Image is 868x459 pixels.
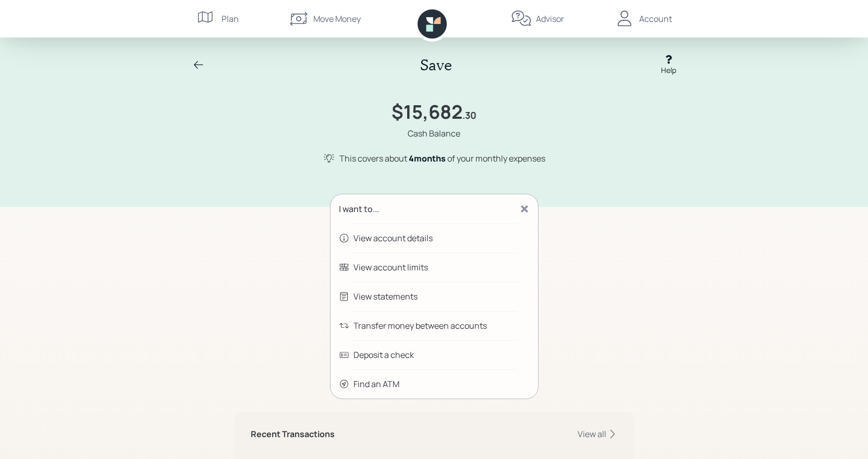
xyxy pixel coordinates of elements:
[639,13,672,25] div: Account
[462,110,476,121] h4: .30
[339,203,379,215] div: I want to...
[339,152,545,165] div: This covers about of your monthly expenses
[408,127,460,140] div: Cash Balance
[536,13,564,25] div: Advisor
[353,290,418,303] div: View statements
[222,13,239,25] div: Plan
[353,232,433,244] div: View account details
[578,428,618,440] div: View all
[353,261,428,274] div: View account limits
[251,429,335,439] h5: Recent Transactions
[353,319,487,332] div: Transfer money between accounts
[392,101,462,123] h1: $15,682
[313,13,361,25] div: Move Money
[420,56,452,74] h2: Save
[353,378,399,390] div: Find an ATM
[353,349,414,361] div: Deposit a check
[409,153,446,164] span: 4 month s
[661,65,676,76] div: Help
